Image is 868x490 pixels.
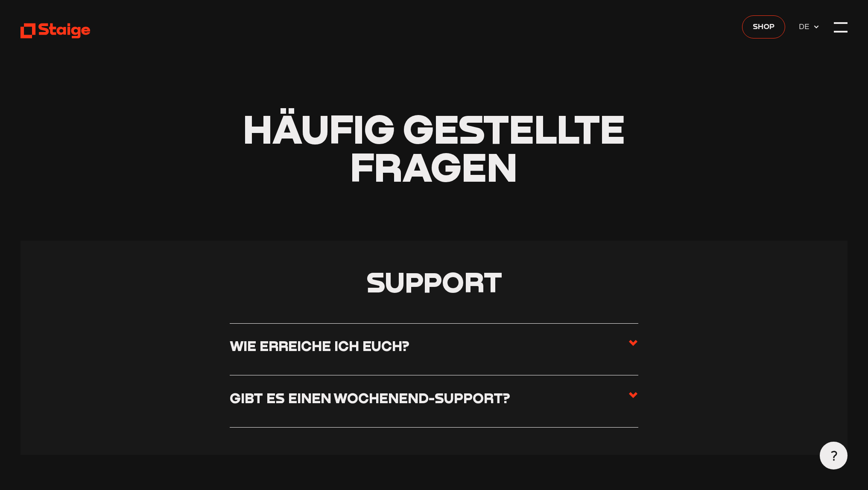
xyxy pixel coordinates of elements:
[230,390,510,407] h3: Gibt es einen Wochenend-Support?
[230,337,409,354] h3: Wie erreiche ich euch?
[753,20,774,32] span: Shop
[742,15,785,38] a: Shop
[243,104,625,190] span: Häufig gestellte Fragen
[799,20,813,32] span: DE
[366,265,502,299] span: Support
